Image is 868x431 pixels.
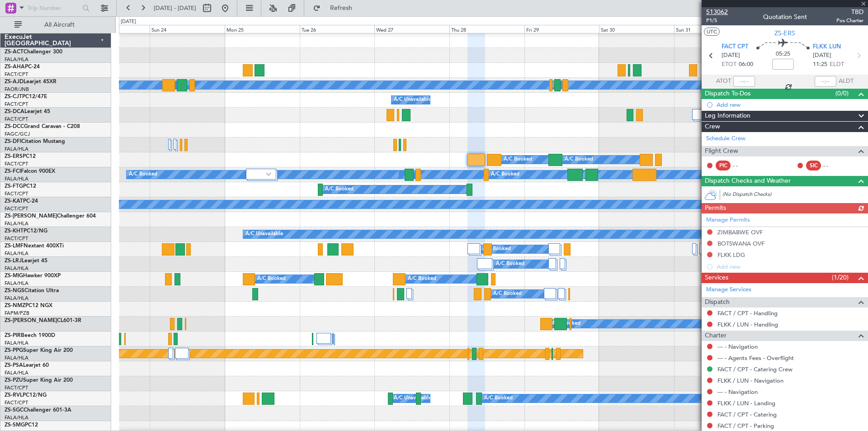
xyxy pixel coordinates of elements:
[5,288,59,294] a: ZS-NGSCitation Ultra
[717,321,778,328] a: FLKK / LUN - Handling
[5,378,73,383] a: ZS-PZUSuper King Air 200
[374,25,449,33] div: Wed 27
[722,191,868,200] div: (No Dispatch Checks)
[5,422,25,428] span: ZS-SMG
[717,101,863,109] div: Add new
[5,303,52,308] a: ZS-NMZPC12 NGX
[5,139,65,144] a: ZS-DFICitation Mustang
[5,184,36,189] a: ZS-FTGPC12
[706,134,745,143] a: Schedule Crew
[5,213,57,219] span: ZS-[PERSON_NAME]
[5,318,57,323] span: ZS-[PERSON_NAME]
[300,25,375,33] div: Tue 26
[484,392,513,405] div: A/C Booked
[706,7,728,17] span: 513062
[739,60,753,69] span: 06:00
[309,1,363,15] button: Refresh
[806,161,821,171] div: SIC
[5,378,23,383] span: ZS-PZU
[813,51,831,60] span: [DATE]
[705,297,730,308] span: Dispatch
[717,422,774,430] a: FACT / CPT - Parking
[225,25,300,33] div: Mon 25
[5,71,28,78] a: FACT/CPT
[5,49,24,55] span: ZS-ACT
[5,116,28,123] a: FACT/CPT
[705,331,726,341] span: Charter
[5,355,28,361] a: FALA/HLA
[5,154,36,159] a: ZS-ERSPC12
[5,414,28,421] a: FALA/HLA
[257,272,286,286] div: A/C Booked
[5,265,28,272] a: FALA/HLA
[493,287,522,301] div: A/C Booked
[836,7,863,17] span: TBD
[5,199,23,204] span: ZS-KAT
[5,101,28,108] a: FACT/CPT
[266,172,271,176] img: arrow-gray.svg
[5,273,61,279] a: ZS-MIGHawker 900XP
[5,273,23,279] span: ZS-MIG
[5,250,28,257] a: FALA/HLA
[836,17,863,24] span: Pos Charter
[5,64,25,70] span: ZS-AHA
[245,227,283,241] div: A/C Unavailable
[705,273,728,283] span: Services
[5,310,29,317] a: FAPM/PZB
[717,365,793,373] a: FACT / CPT - Catering Crew
[5,79,57,85] a: ZS-AJDLearjet 45XR
[5,340,28,346] a: FALA/HLA
[5,235,28,242] a: FACT/CPT
[504,153,532,166] div: A/C Booked
[5,384,28,391] a: FACT/CPT
[5,280,28,287] a: FALA/HLA
[10,18,98,32] button: All Aircraft
[705,176,791,186] span: Dispatch Checks and Weather
[823,161,844,170] div: - -
[705,111,750,121] span: Leg Information
[839,77,854,86] span: ALDT
[5,288,24,294] span: ZS-NGS
[5,422,38,428] a: ZS-SMGPC12
[491,168,519,181] div: A/C Booked
[5,154,23,159] span: ZS-ERS
[5,295,28,302] a: FALA/HLA
[482,242,511,256] div: A/C Booked
[5,213,96,219] a: ZS-[PERSON_NAME]Challenger 604
[5,318,81,323] a: ZS-[PERSON_NAME]CL601-3R
[5,348,23,353] span: ZS-PPG
[717,354,794,362] a: --- - Agents Fees - Overflight
[5,56,28,63] a: FALA/HLA
[5,258,47,264] a: ZS-LRJLearjet 45
[5,49,62,55] a: ZS-ACTChallenger 300
[5,363,23,368] span: ZS-PSA
[449,25,524,33] div: Thu 28
[5,363,49,368] a: ZS-PSALearjet 60
[5,228,24,234] span: ZS-KHT
[705,146,738,156] span: Flight Crew
[5,303,25,308] span: ZS-NMZ
[5,348,73,353] a: ZS-PPGSuper King Air 200
[717,399,775,407] a: FLKK / LUN - Landing
[394,93,431,107] div: A/C Unavailable
[722,43,748,52] span: FACT CPT
[408,272,436,286] div: A/C Booked
[5,146,28,152] a: FALA/HLA
[150,25,225,33] div: Sun 24
[5,169,21,174] span: ZS-FCI
[5,124,80,129] a: ZS-DCCGrand Caravan - C208
[5,199,38,204] a: ZS-KATPC-24
[496,257,524,271] div: A/C Booked
[5,190,28,197] a: FACT/CPT
[5,139,21,144] span: ZS-DFI
[5,131,30,137] a: FAGC/GCJ
[705,122,720,132] span: Crew
[717,309,778,317] a: FACT / CPT - Handling
[5,243,24,249] span: ZS-LMF
[5,407,71,413] a: ZS-SGCChallenger 601-3A
[830,60,844,69] span: ELDT
[5,109,50,114] a: ZS-DCALearjet 45
[524,25,599,33] div: Fri 29
[774,28,795,38] span: ZS-ERS
[5,220,28,227] a: FALA/HLA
